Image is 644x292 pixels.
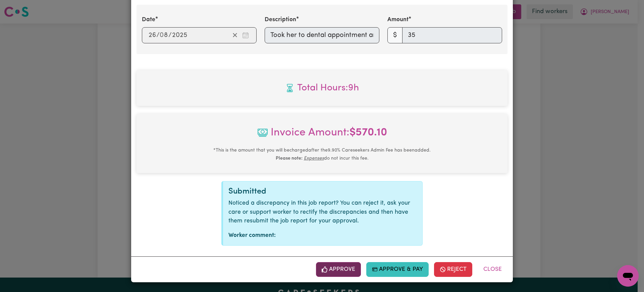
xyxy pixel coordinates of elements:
[617,265,639,287] iframe: Button to launch messaging window
[316,262,361,277] button: Approve
[160,32,164,39] span: 0
[387,15,409,24] label: Amount
[387,27,402,43] span: $
[434,262,472,277] button: Reject
[160,30,168,40] input: --
[276,156,303,161] b: Please note:
[478,262,507,277] button: Close
[168,32,172,39] span: /
[148,30,156,40] input: --
[265,27,379,43] input: Took her to dental appointment and brought her back home
[350,127,387,138] b: $ 570.10
[228,199,417,225] p: Noticed a discrepancy in this job report? You can reject it, ask your care or support worker to r...
[156,32,160,39] span: /
[142,125,502,146] span: Invoice Amount:
[142,15,155,24] label: Date
[172,30,187,40] input: ----
[142,81,502,95] span: Total hours worked: 9 hours
[265,15,296,24] label: Description
[304,156,324,161] u: Expenses
[228,187,266,196] span: Submitted
[228,233,276,238] strong: Worker comment:
[240,30,251,40] button: Enter the date of expense
[230,30,240,40] button: Clear date
[366,262,429,277] button: Approve & Pay
[213,148,431,161] small: This is the amount that you will be charged after the 9.90 % Careseekers Admin Fee has been added...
